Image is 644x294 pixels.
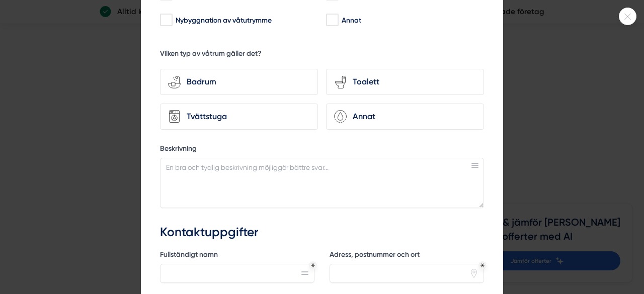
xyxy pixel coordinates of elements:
[311,263,315,267] div: Obligatoriskt
[160,49,262,61] h5: Vilken typ av våtrum gäller det?
[480,263,485,267] div: Obligatoriskt
[160,250,314,262] label: Fullständigt namn
[160,144,484,156] label: Beskrivning
[330,250,484,262] label: Adress, postnummer och ort
[160,15,172,25] input: Nybyggnation av våtutrymme
[160,224,484,241] h3: Kontaktuppgifter
[326,15,338,25] input: Annat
